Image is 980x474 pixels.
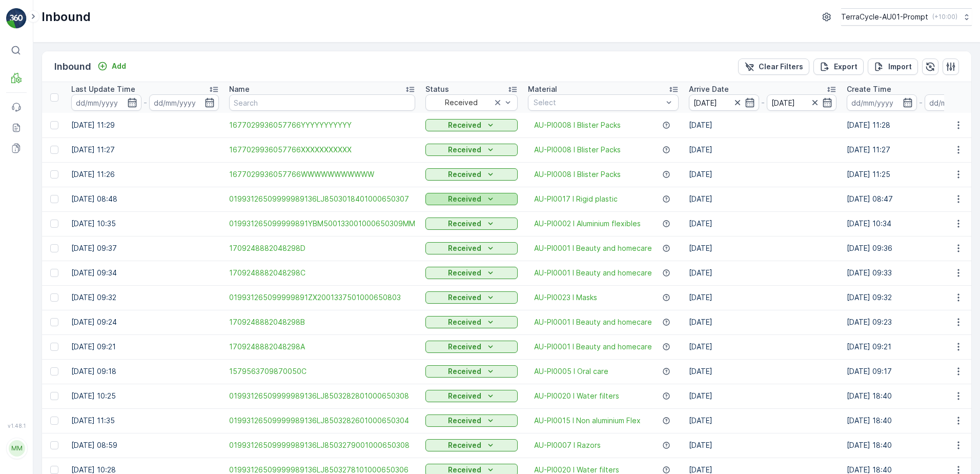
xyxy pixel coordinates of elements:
[229,194,415,204] a: 01993126509999989136LJ8503018401000650307
[425,390,518,402] button: Received
[50,318,58,326] div: Toggle Row Selected
[767,94,837,111] input: dd/mm/yyyy
[413,9,565,21] p: 1677029936057766YYYYYYYYYYY
[534,342,652,352] span: AU-PI0001 I Beauty and homecare
[50,195,58,203] div: Toggle Row Selected
[50,121,58,129] div: Toggle Row Selected
[229,145,415,155] a: 1677029936057766XXXXXXXXXXX
[534,145,621,155] span: AU-PI0008 I Blister Packs
[66,310,224,334] td: [DATE] 09:24
[50,244,58,252] div: Toggle Row Selected
[57,253,73,262] span: 0 kg
[868,58,918,75] button: Import
[888,62,912,72] p: Import
[229,366,415,377] span: 1579563709870050C
[684,433,842,458] td: [DATE]
[229,169,415,180] span: 1677029936057766WWWWWWWWWWW
[534,219,641,229] a: AU-PI0002 I Aluminium flexibles
[229,94,415,111] input: Search
[684,261,842,285] td: [DATE]
[9,168,34,177] span: Name :
[425,193,518,205] button: Received
[448,391,481,401] p: Received
[534,292,597,303] a: AU-PI0023 I Masks
[448,342,481,352] p: Received
[149,94,219,111] input: dd/mm/yyyy
[50,392,58,400] div: Toggle Row Selected
[534,120,621,130] a: AU-PI0008 I Blister Packs
[448,440,481,450] p: Received
[684,137,842,162] td: [DATE]
[6,8,27,29] img: logo
[425,414,518,427] button: Received
[919,96,923,109] p: -
[112,61,126,71] p: Add
[6,431,27,466] button: MM
[50,220,58,228] div: Toggle Row Selected
[58,202,85,211] span: 0.82 kg
[50,170,58,179] div: Toggle Row Selected
[425,144,518,156] button: Received
[9,219,63,228] span: Material Type :
[9,236,57,245] span: Net Amount :
[448,194,481,204] p: Received
[684,162,842,187] td: [DATE]
[932,13,957,21] p: ( +10:00 )
[534,366,608,377] a: AU-PI0005 I Oral care
[847,94,917,111] input: dd/mm/yyyy
[534,97,663,108] p: Select
[66,359,224,384] td: [DATE] 09:18
[448,169,481,180] p: Received
[847,84,891,94] p: Create Time
[229,219,415,229] a: 019931265099999891YBM500133001000650309MM
[66,433,224,458] td: [DATE] 08:59
[425,365,518,378] button: Received
[448,317,481,327] p: Received
[684,187,842,211] td: [DATE]
[229,342,415,352] span: 1709248882048298A
[144,96,147,109] p: -
[66,285,224,310] td: [DATE] 09:32
[425,267,518,279] button: Received
[689,84,729,94] p: Arrive Date
[841,8,972,26] button: TerraCycle-AU01-Prompt(+10:00)
[448,366,481,377] p: Received
[229,440,415,450] a: 01993126509999989136LJ8503279001000650308
[689,94,759,111] input: dd/mm/yyyy
[66,408,224,433] td: [DATE] 11:35
[50,269,58,277] div: Toggle Row Selected
[54,60,91,74] p: Inbound
[9,202,58,211] span: First Weight :
[425,316,518,328] button: Received
[448,416,481,426] p: Received
[229,391,415,401] a: 01993126509999989136LJ8503282801000650308
[229,120,415,130] a: 1677029936057766YYYYYYYYYYY
[34,168,162,177] span: 1677029936057766YYYYYYYYYYY
[66,187,224,211] td: [DATE] 08:48
[738,58,809,75] button: Clear Filters
[66,334,224,359] td: [DATE] 09:21
[63,219,154,228] span: AU-PI0008 I Blister Packs
[534,391,619,401] span: AU-PI0020 I Water filters
[50,367,58,376] div: Toggle Row Selected
[229,416,415,426] a: 01993126509999989136LJ8503282601000650304
[50,417,58,425] div: Toggle Row Selected
[534,317,652,327] a: AU-PI0001 I Beauty and homecare
[534,268,652,278] a: AU-PI0001 I Beauty and homecare
[66,261,224,285] td: [DATE] 09:34
[71,94,141,111] input: dd/mm/yyyy
[813,58,864,75] button: Export
[684,236,842,261] td: [DATE]
[761,96,765,109] p: -
[534,440,601,450] a: AU-PI0007 I Razors
[448,268,481,278] p: Received
[229,268,415,278] span: 1709248882048298C
[684,334,842,359] td: [DATE]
